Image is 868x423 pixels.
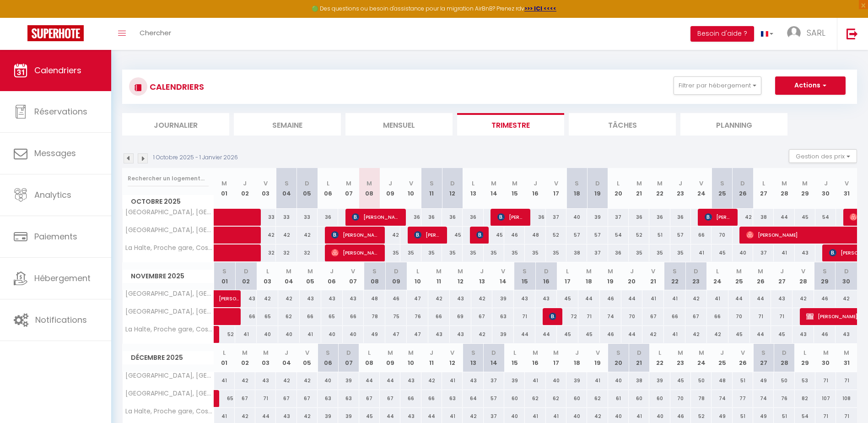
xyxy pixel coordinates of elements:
[762,179,765,188] abbr: L
[34,189,71,201] span: Analytics
[514,262,535,290] th: 15
[690,26,754,42] button: Besoin d'aide ?
[276,209,297,226] div: 33
[492,262,514,290] th: 14
[549,308,556,325] span: [PERSON_NAME]
[436,267,442,276] abbr: M
[222,267,226,276] abbr: S
[557,308,578,325] div: 72
[707,290,728,307] div: 41
[629,168,649,209] th: 21
[471,308,493,325] div: 67
[471,262,493,290] th: 13
[673,267,677,276] abbr: S
[534,179,537,188] abbr: J
[463,244,483,261] div: 35
[793,290,814,307] div: 42
[286,267,291,276] abbr: M
[235,168,255,209] th: 02
[388,179,392,188] abbr: J
[836,262,857,290] th: 30
[845,179,849,188] abbr: V
[753,168,774,209] th: 27
[214,290,236,308] a: [PERSON_NAME]
[566,168,587,209] th: 18
[544,267,549,276] abbr: D
[699,179,703,188] abbr: V
[122,113,229,136] li: Journalier
[569,113,676,136] li: Tâches
[787,26,801,40] img: ...
[524,5,556,12] a: >>> ICI <<<<
[802,179,808,188] abbr: M
[685,308,707,325] div: 67
[771,290,793,307] div: 43
[34,147,76,159] span: Messages
[416,267,419,276] abbr: L
[782,179,787,188] abbr: M
[670,244,691,261] div: 35
[649,244,670,261] div: 35
[266,267,269,276] abbr: L
[554,179,558,188] abbr: V
[124,290,216,297] span: [GEOGRAPHIC_DATA], [GEOGRAPHIC_DATA], [GEOGRAPHIC_DATA], [GEOGRAPHIC_DATA]
[780,18,837,50] a: ... SARL
[450,262,471,290] th: 12
[276,227,297,244] div: 42
[636,179,642,188] abbr: M
[214,262,236,290] th: 01
[278,262,300,290] th: 04
[128,170,209,187] input: Rechercher un logement...
[664,308,685,325] div: 66
[600,290,621,307] div: 46
[428,326,450,343] div: 43
[400,244,421,261] div: 35
[566,267,569,276] abbr: L
[331,244,379,261] span: [PERSON_NAME]
[321,262,343,290] th: 06
[321,308,343,325] div: 65
[300,262,321,290] th: 05
[214,326,236,343] div: 52
[629,209,649,226] div: 36
[587,209,608,226] div: 39
[525,209,545,226] div: 36
[409,179,413,188] abbr: V
[297,244,318,261] div: 32
[364,290,385,307] div: 48
[836,290,857,307] div: 42
[367,179,372,188] abbr: M
[450,326,471,343] div: 43
[492,308,514,325] div: 63
[716,267,719,276] abbr: L
[414,226,442,244] span: [PERSON_NAME]
[780,267,784,276] abbr: J
[535,262,557,290] th: 16
[774,209,794,226] div: 44
[733,209,753,226] div: 42
[814,290,836,307] div: 46
[621,308,643,325] div: 70
[34,106,87,117] span: Réservations
[587,227,608,244] div: 57
[476,226,483,244] span: [PERSON_NAME]
[257,262,278,290] th: 03
[836,168,857,209] th: 31
[578,262,600,290] th: 18
[450,179,455,188] abbr: D
[546,244,566,261] div: 35
[664,290,685,307] div: 41
[750,290,771,307] div: 44
[775,76,846,95] button: Actions
[343,290,364,307] div: 43
[514,326,535,343] div: 44
[750,308,771,325] div: 71
[557,290,578,307] div: 45
[629,244,649,261] div: 35
[844,267,849,276] abbr: D
[34,231,77,242] span: Paiements
[297,168,318,209] th: 05
[807,27,825,38] span: SARL
[124,209,216,216] span: [GEOGRAPHIC_DATA], [GEOGRAPHIC_DATA], [GEOGRAPHIC_DATA], [GEOGRAPHIC_DATA]
[774,168,794,209] th: 28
